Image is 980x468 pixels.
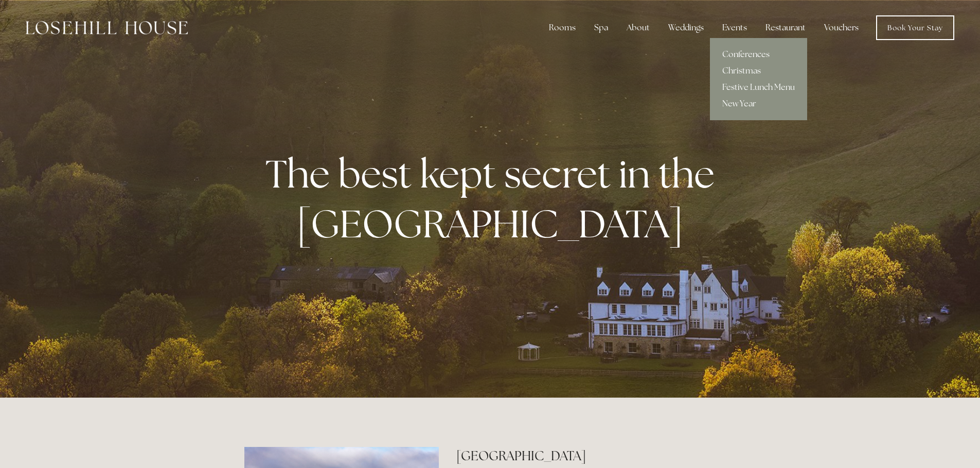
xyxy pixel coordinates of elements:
[710,63,807,79] a: Christmas
[714,17,755,38] div: Events
[876,15,954,40] a: Book Your Stay
[710,79,807,96] a: Festive Lunch Menu
[265,148,723,249] strong: The best kept secret in the [GEOGRAPHIC_DATA]
[816,17,867,38] a: Vouchers
[660,17,712,38] div: Weddings
[456,447,736,465] h2: [GEOGRAPHIC_DATA]
[618,17,658,38] div: About
[710,96,807,112] a: New Year
[757,17,814,38] div: Restaurant
[586,17,616,38] div: Spa
[710,46,807,63] a: Conferences
[541,17,584,38] div: Rooms
[26,21,188,34] img: Losehill House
